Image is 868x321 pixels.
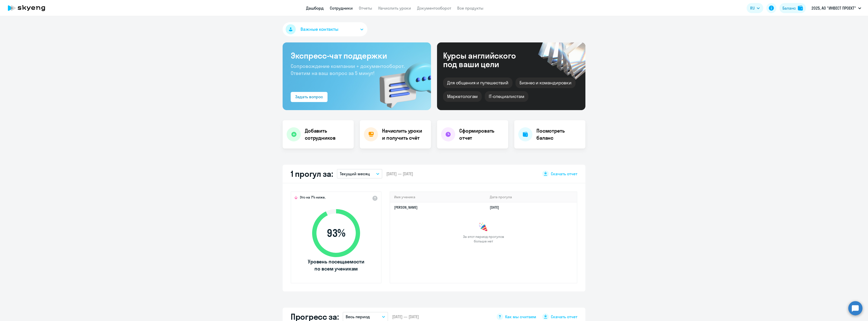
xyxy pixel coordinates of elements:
[516,78,576,88] div: Бизнес и командировки
[459,127,504,141] h4: Сформировать отчет
[306,6,324,11] a: Дашборд
[394,205,418,210] a: [PERSON_NAME]
[330,6,353,11] a: Сотрудники
[301,26,338,33] span: Важные контакты
[305,127,350,141] h4: Добавить сотрудников
[779,3,806,13] button: Балансbalance
[291,63,405,76] span: Сопровождение компании + документооборот. Ответим на ваш вопрос за 5 минут!
[457,6,483,11] a: Все продукты
[551,171,577,177] span: Скачать отчет
[378,6,411,11] a: Начислить уроки
[782,5,796,11] div: Баланс
[291,51,423,61] h3: Экспресс-чат поддержки
[382,127,426,141] h4: Начислить уроки и получить счёт
[340,171,370,177] p: Текущий месяц
[750,5,755,11] span: RU
[307,227,365,239] span: 93 %
[490,205,503,210] a: [DATE]
[337,169,382,179] button: Текущий месяц
[809,2,864,14] button: 2025, АО "ИНВЕСТ ПРОЕКТ"
[300,195,325,201] span: Это на 7% ниже,
[798,6,803,11] img: balance
[486,192,577,202] th: Дата прогула
[811,5,856,11] p: 2025, АО "ИНВЕСТ ПРОЕКТ"
[747,3,763,13] button: RU
[417,6,451,11] a: Документооборот
[291,92,328,102] button: Задать вопрос
[443,78,512,88] div: Для общения и путешествий
[485,91,528,102] div: IT-специалистам
[372,53,431,110] img: bg-img
[295,94,323,100] div: Задать вопрос
[462,234,505,243] span: За этот период прогулов больше нет
[346,314,370,320] p: Весь период
[392,314,419,319] span: [DATE] — [DATE]
[283,22,367,36] button: Важные контакты
[443,91,482,102] div: Маркетологам
[443,51,529,68] div: Курсы английского под ваши цели
[359,6,372,11] a: Отчеты
[536,127,581,141] h4: Посмотреть баланс
[307,258,365,272] span: Уровень посещаемости по всем ученикам
[505,314,536,319] span: Как мы считаем
[390,192,486,202] th: Имя ученика
[291,169,333,179] h2: 1 прогул за:
[551,314,577,319] span: Скачать отчет
[386,171,413,177] span: [DATE] — [DATE]
[478,222,489,232] img: congrats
